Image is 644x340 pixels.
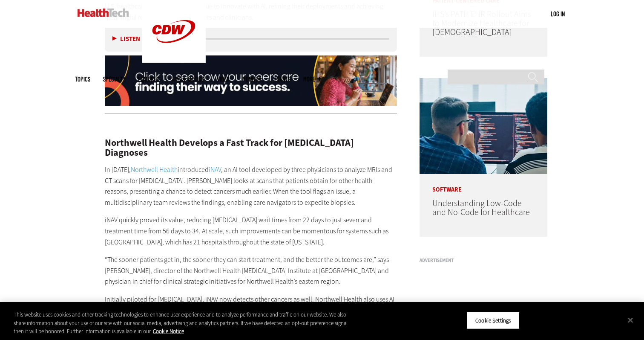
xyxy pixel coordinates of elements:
[105,164,397,208] p: In [DATE], introduced , an AI tool developed by three physicians to analyze MRIs and CT scans for...
[242,76,262,82] a: MonITor
[142,56,206,65] a: CDW
[153,328,184,335] a: More information about your privacy
[14,311,354,336] div: This website uses cookies and other tracking technologies to enhance user experience and to analy...
[217,76,230,82] a: Video
[105,215,397,247] p: iNAV quickly proved its value, reducing [MEDICAL_DATA] wait times from 22 days to just seven and ...
[432,198,530,218] a: Understanding Low-Code and No-Code for Healthcare
[420,258,547,263] h3: Advertisement
[78,9,129,17] img: Home
[621,311,640,329] button: Close
[172,76,204,82] a: Tips & Tactics
[103,76,125,82] span: Specialty
[551,9,565,18] div: User menu
[466,311,520,329] button: Cookie Settings
[75,76,90,82] span: Topics
[105,138,397,157] h2: Northwell Health Develops a Fast Track for [MEDICAL_DATA] Diagnoses
[105,254,397,287] p: “The sooner patients get in, the sooner they can start treatment, and the better the outcomes are...
[303,76,321,82] span: More
[420,78,547,174] img: Coworkers coding
[274,76,290,82] a: Events
[131,165,178,174] a: Northwell Health
[551,10,565,17] a: Log in
[138,76,159,82] a: Features
[105,294,397,327] p: Initially piloted for [MEDICAL_DATA], iNAV now detects other cancers as well. Northwell Health al...
[420,174,547,193] p: Software
[209,165,221,174] a: iNAV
